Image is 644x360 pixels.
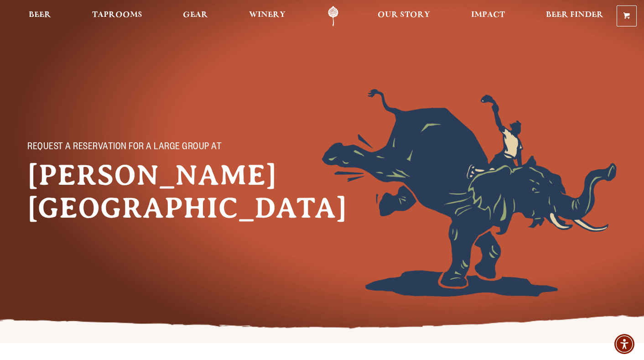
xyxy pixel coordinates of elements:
[378,11,430,19] span: Our Story
[27,142,228,153] p: Request a reservation for a large group at
[177,6,214,26] a: Gear
[546,11,603,19] span: Beer Finder
[322,89,617,297] img: Foreground404
[249,11,286,19] span: Winery
[23,6,57,26] a: Beer
[372,6,436,26] a: Our Story
[86,6,148,26] a: Taprooms
[92,11,142,19] span: Taprooms
[316,6,350,26] a: Odell Home
[614,334,634,354] div: Accessibility Menu
[243,6,291,26] a: Winery
[29,11,51,19] span: Beer
[183,11,208,19] span: Gear
[465,6,511,26] a: Impact
[540,6,609,26] a: Beer Finder
[27,159,246,224] h1: [PERSON_NAME][GEOGRAPHIC_DATA]
[471,11,505,19] span: Impact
